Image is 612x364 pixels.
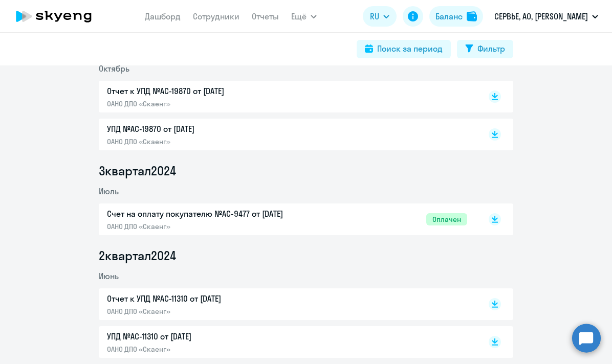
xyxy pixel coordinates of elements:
[107,137,322,146] p: ОАНО ДПО «Скаенг»
[489,4,603,29] button: СЕРВЬЕ, АО, [PERSON_NAME]
[99,271,119,281] span: Июнь
[107,292,467,316] a: Отчет к УПД №AC-11310 от [DATE]ОАНО ДПО «Скаенг»
[107,222,322,231] p: ОАНО ДПО «Скаенг»
[357,40,451,58] button: Поиск за период
[494,10,588,22] p: СЕРВЬЕ, АО, [PERSON_NAME]
[107,345,322,354] p: ОАНО ДПО «Скаенг»
[370,10,379,22] span: RU
[107,330,467,354] a: УПД №AC-11310 от [DATE]ОАНО ДПО «Скаенг»
[99,163,513,179] li: 3 квартал 2024
[99,63,129,74] span: Октябрь
[363,6,397,27] button: RU
[107,208,467,231] a: Счет на оплату покупателю №AC-9477 от [DATE]ОАНО ДПО «Скаенг»Оплачен
[291,10,307,22] span: Ещё
[107,123,322,135] p: УПД №AC-19870 от [DATE]
[107,85,467,108] a: Отчет к УПД №AC-19870 от [DATE]ОАНО ДПО «Скаенг»
[99,247,513,264] li: 2 квартал 2024
[426,213,467,225] span: Оплачен
[107,85,322,97] p: Отчет к УПД №AC-19870 от [DATE]
[107,123,467,146] a: УПД №AC-19870 от [DATE]ОАНО ДПО «Скаенг»
[107,99,322,108] p: ОАНО ДПО «Скаенг»
[291,6,317,27] button: Ещё
[477,42,505,55] div: Фильтр
[145,11,181,21] a: Дашборд
[467,11,477,21] img: balance
[435,10,463,22] div: Баланс
[429,6,483,27] button: Балансbalance
[99,186,119,196] span: Июль
[252,11,279,21] a: Отчеты
[107,208,322,220] p: Счет на оплату покупателю №AC-9477 от [DATE]
[107,307,322,316] p: ОАНО ДПО «Скаенг»
[457,40,513,58] button: Фильтр
[377,42,443,55] div: Поиск за период
[107,292,322,305] p: Отчет к УПД №AC-11310 от [DATE]
[107,330,322,343] p: УПД №AC-11310 от [DATE]
[193,11,239,21] a: Сотрудники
